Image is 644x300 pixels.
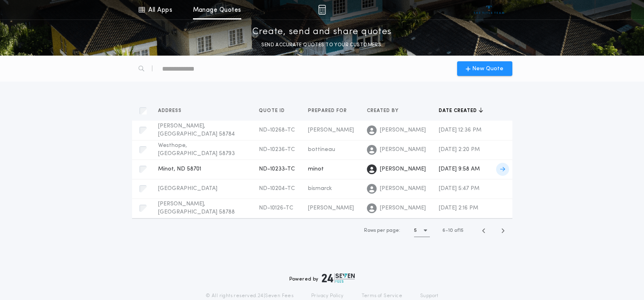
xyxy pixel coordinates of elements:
[414,224,430,237] button: 5
[158,107,188,115] button: Address
[380,146,426,154] span: [PERSON_NAME]
[252,26,392,39] p: Create, send and share quotes
[439,166,480,172] span: [DATE] 9:58 AM
[259,166,295,172] span: ND-10233-TC
[380,204,426,212] span: [PERSON_NAME]
[311,293,344,299] a: Privacy Policy
[472,65,503,73] span: New Quote
[259,107,291,115] button: Quote ID
[308,166,324,172] span: minot
[364,228,400,233] span: Rows per page:
[259,127,295,133] span: ND-10268-TC
[367,108,400,114] span: Created by
[442,228,445,233] span: 6
[289,273,355,283] div: Powered by
[457,61,512,76] button: New Quote
[439,205,478,211] span: [DATE] 2:16 PM
[380,185,426,193] span: [PERSON_NAME]
[362,293,402,299] a: Terms of Service
[308,108,349,114] span: Prepared for
[158,108,183,114] span: Address
[259,108,286,114] span: Quote ID
[420,293,438,299] a: Support
[259,186,295,192] span: ND-10204-TC
[474,6,504,14] img: vs-icon
[158,166,201,172] span: Minot, ND 58701
[367,107,405,115] button: Created by
[308,127,354,133] span: [PERSON_NAME]
[439,127,481,133] span: [DATE] 12:36 PM
[439,186,479,192] span: [DATE] 5:47 PM
[308,186,332,192] span: bismarck
[322,273,355,283] img: logo
[308,205,354,211] span: [PERSON_NAME]
[158,142,235,157] span: Westhope, [GEOGRAPHIC_DATA] 58793
[261,41,382,49] p: SEND ACCURATE QUOTES TO YOUR CUSTOMERS.
[158,123,235,137] span: [PERSON_NAME], [GEOGRAPHIC_DATA] 58784
[448,228,453,233] span: 10
[158,201,235,215] span: [PERSON_NAME], [GEOGRAPHIC_DATA] 58788
[308,147,335,153] span: bottineau
[158,186,217,192] span: [GEOGRAPHIC_DATA]
[259,147,295,153] span: ND-10236-TC
[259,205,293,211] span: ND-10126-TC
[439,147,480,153] span: [DATE] 2:20 PM
[380,165,426,173] span: [PERSON_NAME]
[439,108,479,114] span: Date created
[380,126,426,134] span: [PERSON_NAME]
[454,227,464,234] span: of 15
[206,293,293,299] p: © All rights reserved. 24|Seven Fees
[414,227,417,235] h1: 5
[439,107,483,115] button: Date created
[318,5,326,15] img: img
